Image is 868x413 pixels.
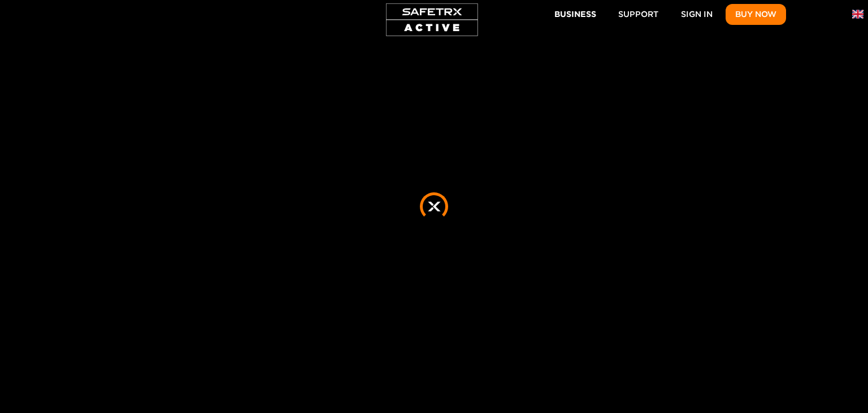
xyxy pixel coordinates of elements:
[545,3,605,24] button: Business
[671,4,722,25] a: Sign In
[681,7,713,21] span: Sign In
[554,7,596,21] span: Business
[618,7,658,21] span: Support
[609,4,668,25] a: Support
[735,7,776,21] span: Buy Now
[726,4,786,25] button: Buy Now
[852,8,863,20] img: en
